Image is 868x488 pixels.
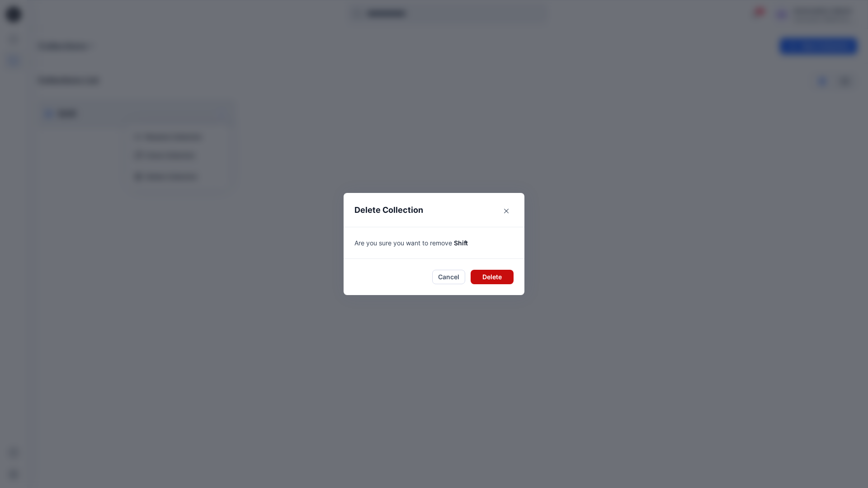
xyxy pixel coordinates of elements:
p: Are you sure you want to remove [354,238,514,248]
header: Delete Collection [344,193,524,227]
button: Cancel [432,270,465,284]
span: Shift [454,239,468,247]
button: Delete [471,270,514,284]
button: Close [499,204,514,218]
